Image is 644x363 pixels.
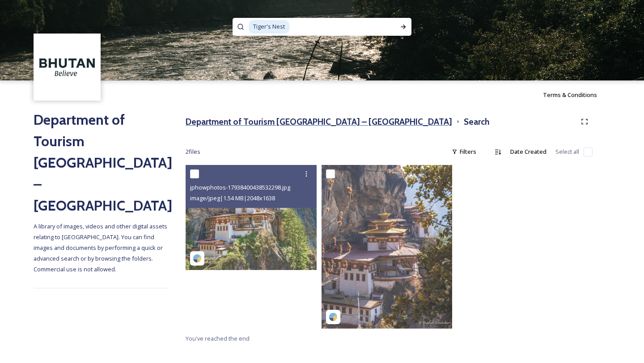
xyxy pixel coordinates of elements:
div: Filters [447,143,481,160]
img: BT_Logo_BB_Lockup_CMYK_High%2520Res.jpg [35,35,100,100]
h3: Search [464,115,489,128]
img: shaileshtendulkar-18074463706360730-5.jpg [322,165,453,329]
span: Select all [555,148,579,156]
span: You've reached the end [186,334,250,342]
a: Terms & Conditions [543,89,610,100]
span: image/jpeg | 1.54 MB | 2048 x 1638 [190,194,275,202]
span: Tiger's Nest [249,20,289,33]
span: jphowphotos-17938400438532298.jpg [190,183,290,191]
h3: Department of Tourism [GEOGRAPHIC_DATA] – [GEOGRAPHIC_DATA] [186,115,452,128]
h2: Department of Tourism [GEOGRAPHIC_DATA] – [GEOGRAPHIC_DATA] [34,109,168,216]
span: Terms & Conditions [543,91,597,99]
img: snapsea-logo.png [193,254,202,263]
img: snapsea-logo.png [329,312,338,321]
span: 2 file s [186,148,200,156]
div: Date Created [506,143,551,160]
img: jphowphotos-17938400438532298.jpg [186,165,317,270]
span: A library of images, videos and other digital assets relating to [GEOGRAPHIC_DATA]. You can find ... [34,222,169,273]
